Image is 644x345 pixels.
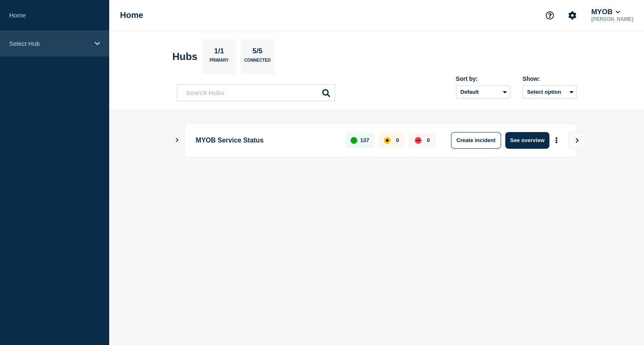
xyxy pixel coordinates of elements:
p: 0 [396,137,399,143]
p: 1/1 [211,47,227,58]
p: MYOB Service Status [196,132,336,149]
select: Sort by [456,85,510,99]
button: Show Connected Hubs [175,137,179,143]
p: Select Hub [9,40,89,47]
h1: Home [120,10,143,20]
div: affected [384,137,391,144]
button: Support [541,7,559,24]
p: 0 [427,137,430,143]
p: [PERSON_NAME] [589,16,635,22]
input: Search Hubs [177,84,335,101]
button: Create incident [451,132,501,149]
div: down [415,137,421,144]
button: View [568,132,585,149]
button: Account settings [564,7,581,24]
div: Show: [523,75,577,82]
button: Select option [523,85,577,99]
p: 5/5 [249,47,266,58]
p: 137 [360,137,369,143]
p: Connected [244,58,271,67]
div: up [351,137,357,144]
button: MYOB [589,8,622,16]
h2: Hubs [173,51,198,62]
button: See overview [505,132,549,149]
div: Sort by: [456,75,510,82]
button: More actions [551,132,562,148]
p: Primary [210,58,229,67]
